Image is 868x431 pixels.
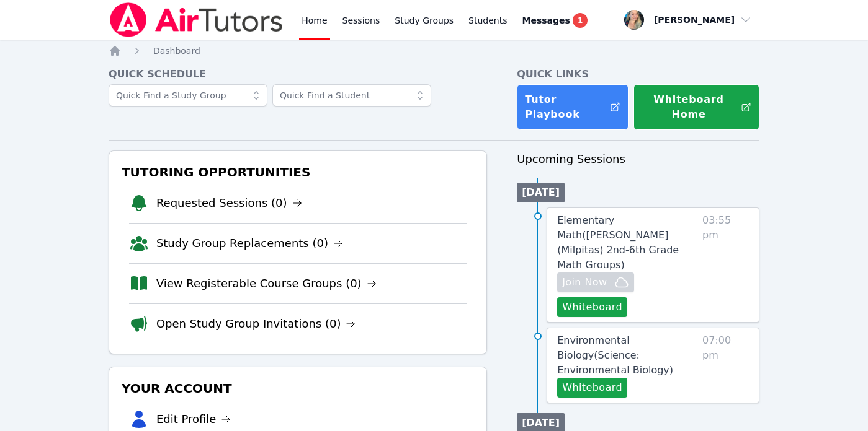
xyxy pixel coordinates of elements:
[522,14,570,27] span: Messages
[156,275,377,292] a: View Registerable Course Groups (0)
[557,334,673,376] span: Environmental Biology ( Science: Environmental Biology )
[557,272,634,292] button: Join Now
[109,84,267,107] input: Quick Find a Study Group
[702,213,749,317] span: 03:55 pm
[517,150,759,168] h3: Upcoming Sessions
[557,333,697,378] a: Environmental Biology(Science: Environmental Biology)
[119,161,477,183] h3: Tutoring Opportunities
[156,411,231,428] a: Edit Profile
[562,275,607,290] span: Join Now
[109,45,759,57] nav: Breadcrumb
[557,297,627,317] button: Whiteboard
[557,378,627,398] button: Whiteboard
[156,235,343,252] a: Study Group Replacements (0)
[109,67,487,82] h4: Quick Schedule
[272,84,431,107] input: Quick Find a Student
[633,84,759,130] button: Whiteboard Home
[109,2,284,37] img: Air Tutors
[557,214,679,271] span: Elementary Math ( [PERSON_NAME] (Milpitas) 2nd-6th Grade Math Groups )
[517,183,565,202] li: [DATE]
[156,194,302,212] a: Requested Sessions (0)
[517,84,629,130] a: Tutor Playbook
[156,315,356,333] a: Open Study Group Invitations (0)
[517,67,759,82] h4: Quick Links
[119,377,477,399] h3: Your Account
[153,46,200,56] span: Dashboard
[702,333,749,398] span: 07:00 pm
[557,213,697,272] a: Elementary Math([PERSON_NAME] (Milpitas) 2nd-6th Grade Math Groups)
[153,45,200,57] a: Dashboard
[573,13,588,28] span: 1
